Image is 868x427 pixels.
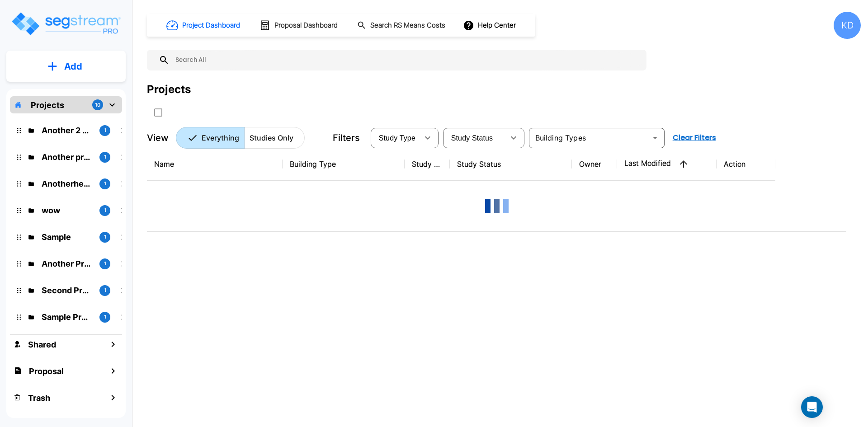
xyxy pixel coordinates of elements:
[42,151,92,163] p: Another project
[28,338,56,351] h1: Shared
[31,99,64,111] p: Projects
[42,311,92,323] p: Sample Project
[250,132,293,143] p: Studies Only
[283,148,405,181] th: Building Type
[801,396,823,418] div: Open Intercom Messenger
[42,178,92,190] p: Anotherher one
[182,20,240,31] h1: Project Dashboard
[450,148,572,181] th: Study Status
[176,127,245,149] button: Everything
[176,127,305,149] div: Platform
[649,131,661,144] button: Open
[445,125,505,150] div: Select
[64,60,82,73] p: Add
[256,16,343,35] button: Proposal Dashboard
[42,204,92,216] p: wow
[104,260,106,267] p: 1
[6,53,126,80] button: Add
[95,101,100,109] p: 10
[373,125,419,150] div: Select
[104,127,106,134] p: 1
[42,258,92,270] p: Another Project 2
[104,153,106,161] p: 1
[104,206,106,214] p: 1
[379,134,415,142] span: Study Type
[149,103,167,122] button: SelectAll
[274,20,338,31] h1: Proposal Dashboard
[333,131,360,145] p: Filters
[28,392,50,404] h1: Trash
[42,124,92,136] p: Another 2 project
[717,148,775,181] th: Action
[147,148,283,181] th: Name
[370,20,445,31] h1: Search RS Means Costs
[147,131,169,145] p: View
[29,365,64,377] h1: Proposal
[834,12,861,39] div: KD
[163,15,245,35] button: Project Dashboard
[104,313,106,321] p: 1
[572,148,617,181] th: Owner
[104,233,106,241] p: 1
[147,81,191,98] div: Projects
[170,50,642,70] input: Search All
[202,132,239,143] p: Everything
[104,286,106,294] p: 1
[42,284,92,296] p: Second Project
[669,129,720,147] button: Clear Filters
[451,134,493,142] span: Study Status
[244,127,305,149] button: Studies Only
[479,188,515,224] img: Loading
[10,11,121,37] img: Logo
[354,17,450,34] button: Search RS Means Costs
[405,148,450,181] th: Study Type
[42,231,92,243] p: Sample
[532,131,647,144] input: Building Types
[461,17,519,34] button: Help Center
[104,180,106,188] p: 1
[617,148,717,181] th: Last Modified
